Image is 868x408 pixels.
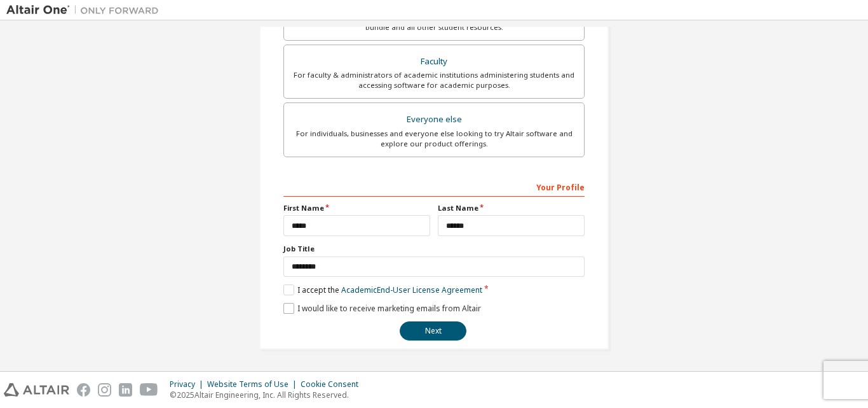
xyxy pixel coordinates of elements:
[400,321,466,341] button: Next
[98,383,111,397] img: instagram.svg
[6,4,165,17] img: Altair One
[292,70,576,90] div: For faculty & administrators of academic institutions administering students and accessing softwa...
[283,176,585,197] div: Your Profile
[140,383,158,397] img: youtube.svg
[4,383,69,397] img: altair_logo.svg
[438,203,585,213] label: Last Name
[207,379,301,390] div: Website Terms of Use
[170,390,366,400] p: © 2025 Altair Engineering, Inc. All Rights Reserved.
[283,285,482,295] label: I accept the
[341,285,482,295] a: Academic End-User License Agreement
[283,244,585,254] label: Job Title
[292,53,576,71] div: Faculty
[301,379,366,390] div: Cookie Consent
[119,383,132,397] img: linkedin.svg
[292,129,576,149] div: For individuals, businesses and everyone else looking to try Altair software and explore our prod...
[283,203,430,213] label: First Name
[77,383,90,397] img: facebook.svg
[292,111,576,129] div: Everyone else
[170,379,207,390] div: Privacy
[283,303,481,314] label: I would like to receive marketing emails from Altair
